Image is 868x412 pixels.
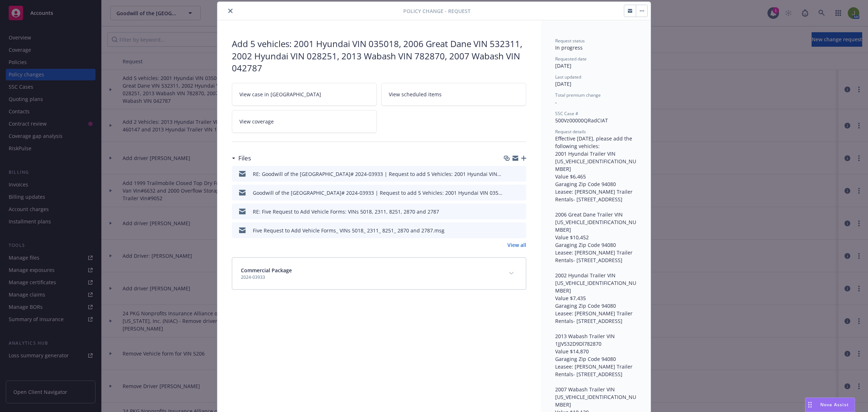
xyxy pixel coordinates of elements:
button: expand content [506,268,517,279]
span: Commercial Package [241,266,292,274]
div: Add 5 vehicles: 2001 Hyundai VIN 035018, 2006 Great Dane VIN 532311, 2002 Hyundai VIN 028251, 201... [232,38,526,74]
span: SSC Case # [555,110,578,117]
div: Five Request to Add Vehicle Forms_ VINs 5018_ 2311_ 8251_ 2870 and 2787.msg [253,227,444,234]
span: Requested date [555,56,587,62]
button: download file [505,208,511,215]
span: [DATE] [555,80,571,87]
span: Total premium change [555,92,601,98]
button: preview file [517,208,523,215]
span: View coverage [239,118,274,125]
span: Nova Assist [820,402,849,408]
div: Files [232,154,251,163]
span: Last updated [555,74,581,80]
button: download file [505,189,511,197]
h3: Files [238,154,251,163]
button: close [226,7,235,15]
span: View scheduled items [389,91,442,98]
div: Goodwill of the [GEOGRAPHIC_DATA]# 2024-03933 | Request to add 5 Vehicles: 2001 Hyundai VIN 03501... [253,189,502,197]
div: Commercial Package2024-03933expand content [232,258,526,289]
span: In progress [555,44,583,51]
a: View all [507,241,526,249]
a: View case in [GEOGRAPHIC_DATA] [232,83,377,106]
button: Nova Assist [805,398,855,412]
a: View scheduled items [381,83,526,106]
button: download file [505,227,511,234]
span: Policy change - Request [403,7,471,15]
span: - [555,99,557,106]
div: Drag to move [805,398,814,412]
span: 2024-03933 [241,274,292,281]
button: download file [505,170,511,178]
span: 500Vz00000QRadCIAT [555,117,608,124]
button: preview file [517,170,523,178]
a: View coverage [232,110,377,133]
div: RE: Five Request to Add Vehicle Forms: VINs 5018, 2311, 8251, 2870 and 2787 [253,208,439,215]
button: preview file [517,227,523,234]
span: Request status [555,38,585,44]
span: View case in [GEOGRAPHIC_DATA] [239,91,321,98]
span: [DATE] [555,62,571,69]
div: RE: Goodwill of the [GEOGRAPHIC_DATA]# 2024-03933 | Request to add 5 Vehicles: 2001 Hyundai VIN 0... [253,170,502,178]
span: Request details [555,129,586,135]
button: preview file [517,189,523,197]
